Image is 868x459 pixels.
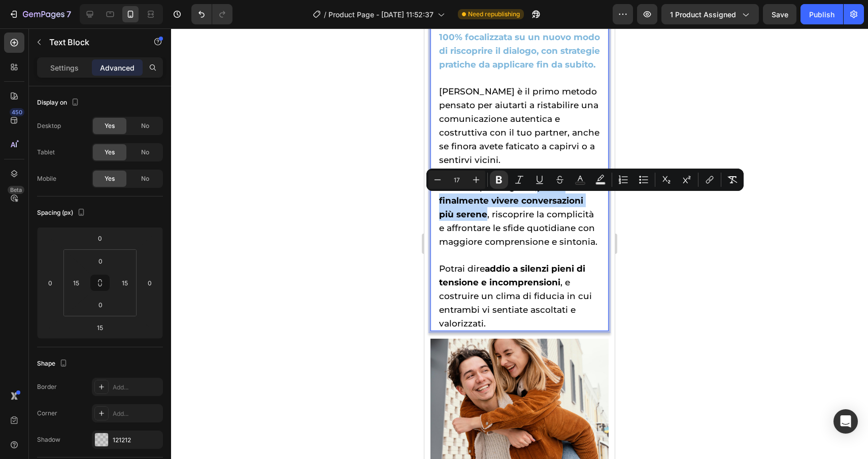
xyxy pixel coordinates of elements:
button: Save [763,4,796,24]
input: 0 [43,275,58,290]
button: Publish [800,4,843,24]
p: Advanced [100,62,135,73]
div: Spacing (px) [37,206,87,220]
div: Beta [8,186,24,194]
p: 7 [66,8,71,20]
span: Need republishing [468,10,520,19]
div: Editor contextual toolbar [426,169,744,191]
span: Save [772,10,788,19]
div: Add... [113,409,160,418]
span: Product Page - [DATE] 11:52:37 [328,9,433,20]
input: 0px [90,253,111,269]
div: Desktop [37,121,61,130]
div: Corner [37,409,57,418]
span: 1 product assigned [670,9,736,20]
div: Add... [113,383,160,392]
div: Border [37,382,57,391]
p: Settings [50,62,79,73]
span: No [141,148,149,157]
input: 0px [90,297,111,312]
span: Yes [105,148,115,157]
button: 1 product assigned [661,4,759,24]
span: No [141,121,149,130]
span: / [324,9,326,20]
span: No [141,174,149,183]
div: Tablet [37,148,55,157]
button: 7 [4,4,76,24]
img: gempages_579439630051443221-9a3cff92-7668-4974-a091-310fcdcf9278.jpg [6,310,184,444]
input: 15px [117,275,132,290]
div: Publish [809,9,834,20]
p: Text Block [49,36,136,48]
div: Undo/Redo [191,4,232,24]
div: 450 [10,108,24,116]
div: 121212 [113,436,160,445]
div: Shadow [37,435,60,444]
input: 0 [90,231,110,246]
input: 15 [90,320,110,335]
input: 15px [69,275,84,290]
iframe: Design area [424,28,615,459]
div: Display on [37,96,81,110]
div: Shape [37,357,70,371]
span: Yes [105,121,115,130]
input: 0 [142,275,157,290]
div: Open Intercom Messenger [833,409,858,434]
span: Yes [105,174,115,183]
div: Mobile [37,174,56,183]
